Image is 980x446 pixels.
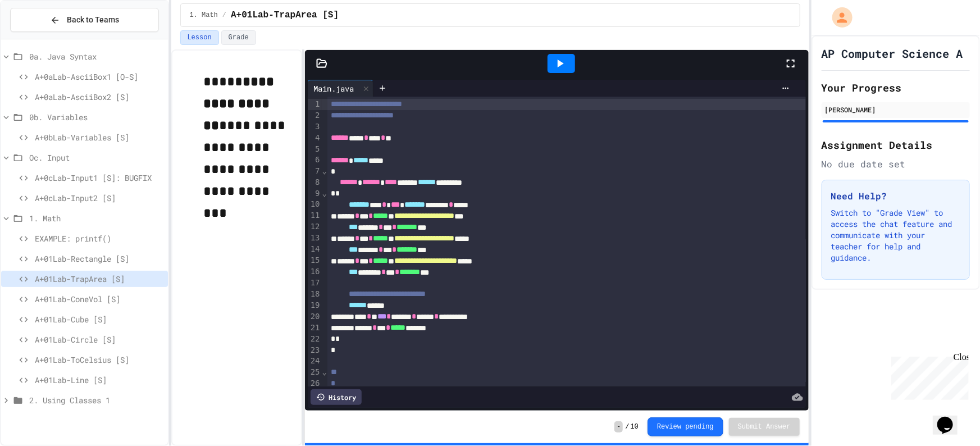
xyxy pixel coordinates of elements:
button: Back to Teams [10,8,159,32]
span: A+01Lab-Circle [S] [35,334,163,345]
span: A+0cLab-Input1 [S]: BUGFIX [35,172,163,184]
div: 8 [308,177,322,188]
span: A+01Lab-TrapArea [S] [35,273,163,285]
div: 26 [308,378,322,389]
div: 6 [308,154,322,166]
span: A+01Lab-Line [S] [35,374,163,386]
h2: Your Progress [822,80,970,95]
span: Fold line [322,189,327,198]
div: Main.java [308,80,373,97]
span: / [625,422,629,431]
span: A+0aLab-AsciiBox2 [S] [35,91,163,103]
div: [PERSON_NAME] [825,104,967,115]
div: 2 [308,110,322,121]
span: A+01Lab-ConeVol [S] [35,293,163,305]
h3: Need Help? [831,189,961,203]
span: Oc. Input [29,152,163,163]
div: My Account [821,4,855,30]
h2: Assignment Details [822,137,970,153]
div: 4 [308,133,322,144]
div: 20 [308,311,322,322]
span: EXAMPLE: printf() [35,233,163,244]
span: / [222,11,226,20]
span: A+01Lab-TrapArea [S] [231,8,339,22]
span: - [614,421,623,433]
div: 10 [308,199,322,210]
iframe: chat widget [887,352,969,400]
button: Lesson [180,30,219,45]
button: Grade [221,30,256,45]
div: 23 [308,345,322,356]
div: 12 [308,221,322,233]
div: Main.java [308,83,359,94]
span: Submit Answer [738,422,791,431]
button: Submit Answer [729,418,800,436]
div: 3 [308,121,322,133]
div: Chat with us now!Close [4,4,78,71]
span: 0a. Java Syntax [29,51,163,62]
div: 21 [308,322,322,334]
span: A+0aLab-AsciiBox1 [O-S] [35,71,163,83]
p: Switch to "Grade View" to access the chat feature and communicate with your teacher for help and ... [831,207,961,263]
h1: AP Computer Science A [822,45,963,61]
div: No due date set [822,157,970,171]
div: 18 [308,289,322,300]
div: 17 [308,277,322,289]
div: History [311,389,362,405]
div: 14 [308,244,322,255]
span: 0b. Variables [29,111,163,123]
span: Back to Teams [67,14,119,26]
span: A+0cLab-Input2 [S] [35,192,163,204]
div: 5 [308,144,322,155]
div: 22 [308,334,322,345]
span: A+01Lab-ToCelsius [S] [35,354,163,366]
div: 19 [308,300,322,311]
span: A+01Lab-Rectangle [S] [35,253,163,265]
div: 15 [308,255,322,266]
div: 11 [308,210,322,221]
button: Review pending [648,417,723,436]
span: A+0bLab-Variables [S] [35,131,163,143]
span: A+01Lab-Cube [S] [35,313,163,325]
div: 24 [308,356,322,367]
span: 1. Math [190,11,218,20]
span: Fold line [322,367,327,376]
span: Fold line [322,166,327,175]
div: 25 [308,367,322,378]
div: 16 [308,266,322,277]
div: 9 [308,188,322,199]
div: 13 [308,233,322,244]
div: 7 [308,166,322,177]
span: 2. Using Classes 1 [29,394,163,406]
span: 1. Math [29,212,163,224]
iframe: chat widget [933,401,969,435]
span: 10 [631,422,639,431]
div: 1 [308,99,322,110]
